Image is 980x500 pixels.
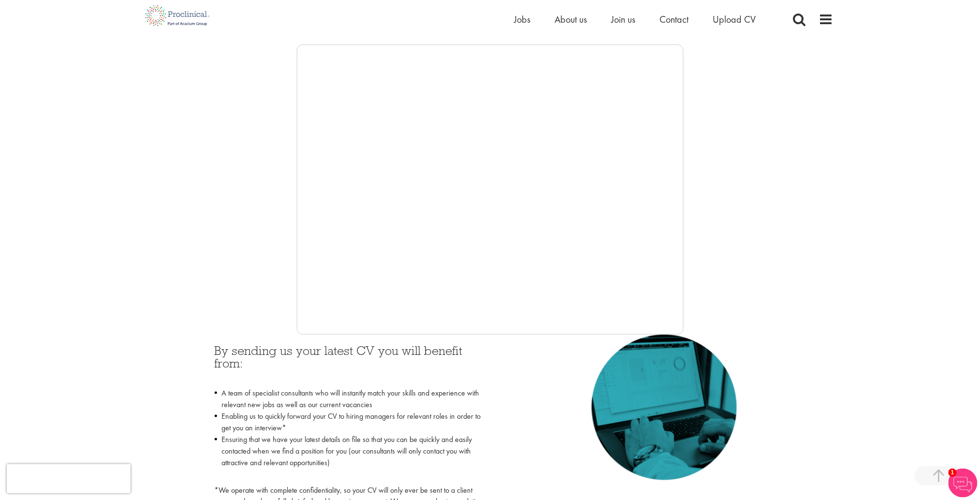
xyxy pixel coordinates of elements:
[215,411,483,434] li: Enabling us to quickly forward your CV to hiring managers for relevant roles in order to get you ...
[949,469,957,477] span: 1
[215,387,483,411] li: A team of specialist consultants who will instantly match your skills and experience with relevan...
[215,434,483,480] li: Ensuring that we have your latest details on file so that you can be quickly and easily contacted...
[7,464,131,493] iframe: reCAPTCHA
[949,469,978,498] img: Chatbot
[713,13,756,26] a: Upload CV
[215,344,483,382] h3: By sending us your latest CV you will benefit from:
[660,13,689,26] a: Contact
[612,13,636,26] a: Join us
[555,13,587,26] a: About us
[514,13,531,26] a: Jobs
